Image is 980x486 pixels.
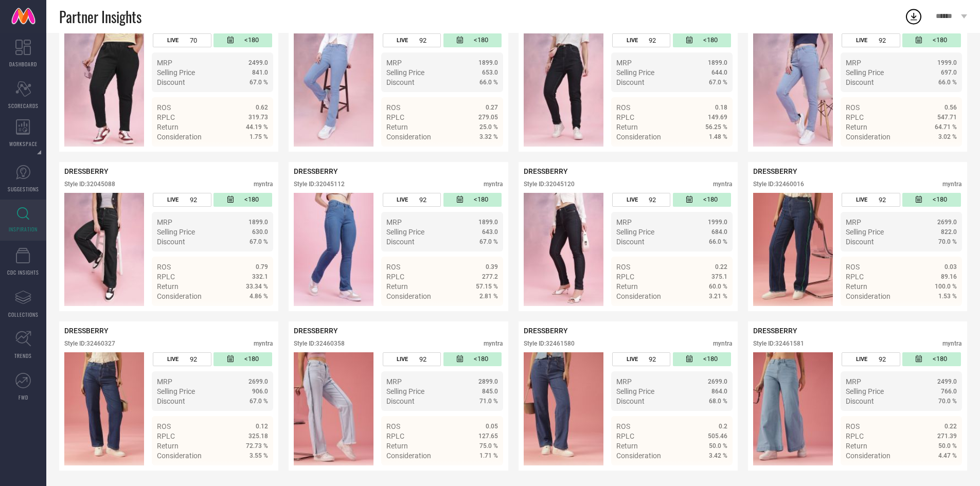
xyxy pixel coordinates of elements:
[842,193,900,207] div: Number of days the style has been live on the platform
[923,470,957,478] a: Details
[673,33,731,47] div: Number of days since the style was first listed on the platform
[753,181,804,188] div: Style ID: 32460016
[386,113,404,121] span: RPLC
[14,352,32,359] span: TRENDS
[252,273,268,280] span: 332.1
[64,33,144,147] img: Style preview image
[248,433,268,440] span: 325.18
[383,352,441,366] div: Number of days the style has been live on the platform
[846,59,861,67] span: MRP
[245,151,268,159] span: Details
[708,378,727,385] span: 2699.0
[616,282,638,291] span: Return
[524,167,568,175] span: DRESSBERRY
[386,422,400,430] span: ROS
[386,263,400,271] span: ROS
[524,327,568,335] span: DRESSBERRY
[708,219,727,226] span: 1999.0
[616,113,634,121] span: RPLC
[923,151,957,159] a: Details
[190,37,197,44] span: 70
[465,470,498,478] a: Details
[524,193,603,306] img: Style preview image
[250,133,268,140] span: 1.75 %
[157,103,171,112] span: ROS
[711,388,727,395] span: 864.0
[59,6,141,27] span: Partner Insights
[157,442,179,450] span: Return
[482,69,498,76] span: 653.0
[478,219,498,226] span: 1899.0
[902,193,960,207] div: Number of days since the style was first listed on the platform
[616,432,634,440] span: RPLC
[250,79,268,86] span: 67.0 %
[616,238,645,246] span: Discount
[294,352,373,465] div: Click to view image
[246,123,268,131] span: 44.19 %
[715,104,727,111] span: 0.18
[694,311,727,319] a: Details
[711,69,727,76] span: 644.0
[934,470,957,478] span: Details
[486,104,498,111] span: 0.27
[612,193,670,207] div: Number of days the style has been live on the platform
[937,219,957,226] span: 2699.0
[846,133,890,141] span: Consideration
[616,78,645,86] span: Discount
[244,355,259,364] span: <180
[386,218,402,226] span: MRP
[846,228,884,236] span: Selling Price
[64,352,144,465] img: Style preview image
[157,68,195,77] span: Selling Price
[386,59,402,67] span: MRP
[386,238,415,246] span: Discount
[715,263,727,271] span: 0.22
[938,79,957,86] span: 66.0 %
[248,59,268,66] span: 2499.0
[938,398,957,405] span: 70.0 %
[846,292,890,300] span: Consideration
[616,103,630,112] span: ROS
[235,311,268,319] a: Details
[250,238,268,245] span: 67.0 %
[713,340,733,347] div: myntra
[842,352,900,366] div: Number of days the style has been live on the platform
[248,219,268,226] span: 1899.0
[942,181,962,188] div: myntra
[708,114,727,121] span: 149.69
[846,442,867,450] span: Return
[616,292,661,300] span: Consideration
[64,167,109,175] span: DRESSBERRY
[479,293,498,300] span: 2.81 %
[64,193,144,306] div: Click to view image
[157,133,202,141] span: Consideration
[941,388,957,395] span: 766.0
[923,311,957,319] a: Details
[244,195,259,204] span: <180
[397,37,408,44] span: LIVE
[482,273,498,280] span: 277.2
[709,238,727,245] span: 66.0 %
[856,356,867,363] span: LIVE
[709,283,727,290] span: 60.0 %
[612,352,670,366] div: Number of days the style has been live on the platform
[856,196,867,203] span: LIVE
[9,60,37,68] span: DASHBOARD
[64,352,144,465] div: Click to view image
[213,33,272,47] div: Number of days since the style was first listed on the platform
[245,311,268,319] span: Details
[709,398,727,405] span: 68.0 %
[8,311,39,318] span: COLLECTIONS
[846,282,867,291] span: Return
[711,273,727,280] span: 375.1
[157,218,172,226] span: MRP
[486,423,498,430] span: 0.05
[397,196,408,203] span: LIVE
[157,377,172,386] span: MRP
[190,355,197,363] span: 92
[482,228,498,236] span: 643.0
[846,123,867,131] span: Return
[616,442,638,450] span: Return
[879,196,886,204] span: 92
[157,228,195,236] span: Selling Price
